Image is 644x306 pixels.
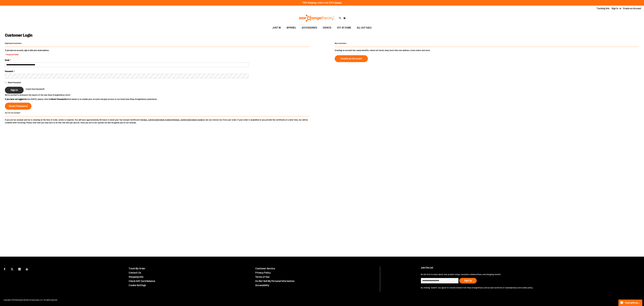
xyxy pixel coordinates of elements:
p: By clicking "submit" you agree to receive emails from Shop Orangetheory and accept our and [421,286,631,289]
a: [EMAIL_ADDRESS][DOMAIN_NAME] [142,119,171,121]
a: Tracking Info [597,7,609,10]
p: We’re excited to announce the launch of the new Shop Orangetheory store! [5,94,322,96]
a: Visit our Facebook page [2,266,7,271]
a: terms of use [497,287,508,289]
a: Create an Account [623,7,641,10]
span: Chat with an Expert [625,302,641,304]
strong: Are You Tax Exempt? [5,112,20,114]
a: Accessibility [255,284,269,287]
img: Twitter [11,268,13,270]
p: FREE Shipping, orders over $150. [302,1,342,4]
strong: If you have not logged in [5,98,26,100]
span: Sign In [11,89,18,92]
span: JUST IN [272,25,281,31]
button: Chat with an Expert [618,300,642,306]
strong: Registered Customers [5,42,22,44]
a: Track My Order [129,267,145,270]
span: Create an Account [340,57,362,60]
strong: New Customers [335,42,347,44]
button: Sign In [5,87,24,94]
a: Do Not Sell My Personal Information [255,280,294,283]
strong: Reset Password [51,98,66,100]
a: Privacy Policy [255,271,271,274]
span: APPAREL [287,25,296,31]
a: Visit our X page [10,266,15,271]
a: Forgot Your Password? [26,88,45,90]
span: OTF AT HOME [337,25,351,31]
span: EVENTS [323,25,331,31]
input: enter email [421,278,459,283]
span: * Required Fields [5,53,49,56]
span: Customer Login [5,33,32,38]
h4: Join the List [421,266,631,272]
legend: If you have an account, sign in with your email address. [5,49,49,56]
span: Sign Up [464,279,472,282]
a: Create an Account [335,55,368,62]
a: Check Gift Card Balance [129,280,155,283]
p: If you are tax exempt and tax is showing at the time of order, action is required. You will have ... [5,118,309,124]
a: Contact Us [129,271,141,274]
span: Show Password [8,81,21,84]
a: Details [335,2,342,4]
a: [EMAIL_ADDRESS][DOMAIN_NAME] [174,119,203,121]
span: Reset Password [9,105,28,108]
a: Visit our Instagram page [17,266,22,271]
a: Shopping Info [129,276,144,278]
button: Sign Up [459,278,477,283]
img: Shop Orangetheory [299,15,335,22]
span: Copyright 2025 Bensussen Deutsch & Associates, LLC. All rights reserved. [3,299,58,301]
p: since [DATE], please click the button below to re-enable your account and gain access to our bran... [5,98,322,101]
span: ALL OUT SALE [357,25,372,31]
a: privacy and cookie policy. [511,287,533,289]
a: Terms of Use [255,276,269,278]
span: Email [5,59,9,61]
a: Visit our Youtube page [25,266,29,271]
p: Be the first to know about new product drops, exclusive collaborations, and shopping events! [421,273,631,276]
a: Customer Service [255,267,275,270]
p: Creating an account has many benefits: check out faster, keep more than one address, track orders... [335,49,639,52]
a: Reset Password [5,103,31,110]
span: ACCESSORIES [302,25,317,31]
a: Sign In [612,7,618,10]
a: Cookie Settings [129,284,146,287]
span: Password [5,70,13,72]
